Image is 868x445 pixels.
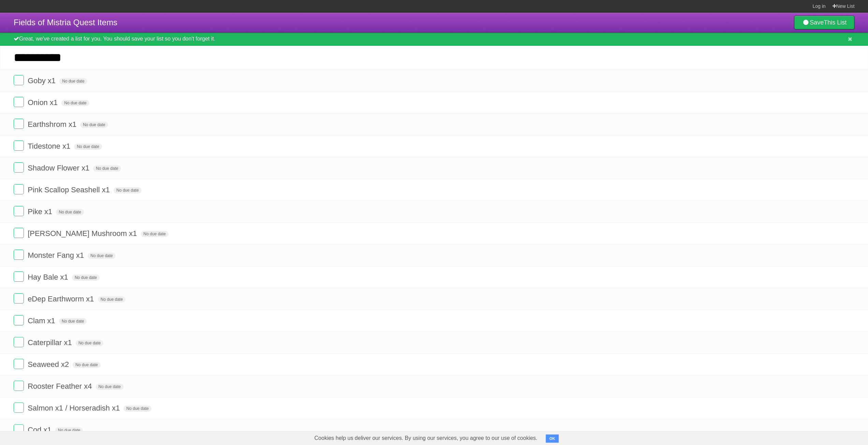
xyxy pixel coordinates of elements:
[80,122,108,128] span: No due date
[28,186,112,194] span: Pink Scallop Seashell x1
[14,293,24,303] label: Done
[14,424,24,434] label: Done
[14,97,24,107] label: Done
[14,271,24,282] label: Done
[73,362,100,368] span: No due date
[824,19,847,26] b: This List
[14,119,24,129] label: Done
[28,142,72,150] span: Tidestone x1
[14,381,24,391] label: Done
[28,316,57,325] span: Clam x1
[28,229,138,238] span: [PERSON_NAME] Mushroom x1
[59,318,87,324] span: No due date
[14,184,24,194] label: Done
[28,382,93,390] span: Rooster Feather x4
[14,337,24,347] label: Done
[14,162,24,173] label: Done
[14,75,24,85] label: Done
[28,207,54,216] span: Pike x1
[93,165,121,172] span: No due date
[28,98,59,107] span: Onion x1
[55,427,83,433] span: No due date
[28,404,121,412] span: Salmon x1 / Horseradish x1
[28,273,70,281] span: Hay Bale x1
[123,405,151,412] span: No due date
[28,120,78,129] span: Earthshrom x1
[14,228,24,238] label: Done
[96,384,123,390] span: No due date
[14,18,117,27] span: Fields of Mistria Quest Items
[794,16,854,29] a: SaveThis List
[28,76,57,85] span: Goby x1
[28,164,91,172] span: Shadow Flower x1
[74,144,102,150] span: No due date
[14,359,24,369] label: Done
[28,360,71,369] span: Seaweed x2
[59,78,87,84] span: No due date
[28,295,95,303] span: eDep Earthworm x1
[28,251,86,259] span: Monster Fang x1
[88,253,115,259] span: No due date
[72,275,100,281] span: No due date
[14,140,24,151] label: Done
[28,338,74,347] span: Caterpillar x1
[76,340,103,346] span: No due date
[61,100,89,106] span: No due date
[546,434,559,443] button: OK
[14,402,24,413] label: Done
[56,209,84,215] span: No due date
[141,231,168,237] span: No due date
[98,296,126,302] span: No due date
[28,426,53,434] span: Cod x1
[14,315,24,325] label: Done
[114,187,141,193] span: No due date
[14,250,24,260] label: Done
[308,431,544,445] span: Cookies help us deliver our services. By using our services, you agree to our use of cookies.
[14,206,24,216] label: Done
